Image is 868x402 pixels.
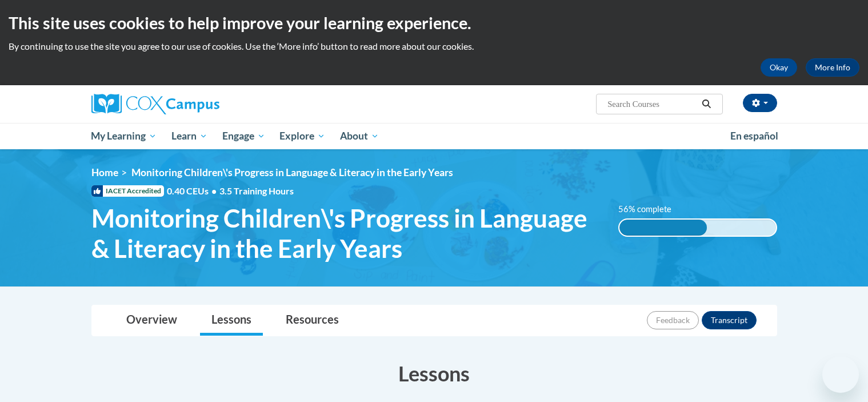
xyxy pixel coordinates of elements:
[647,311,699,329] button: Feedback
[91,166,118,178] a: Home
[619,220,707,236] div: 56% complete
[822,356,859,393] iframe: Button to launch messaging window
[702,311,757,329] button: Transcript
[74,123,794,149] div: Main menu
[200,305,263,336] a: Lessons
[279,129,325,143] span: Explore
[743,94,777,112] button: Account Settings
[171,129,207,143] span: Learn
[333,123,386,149] a: About
[618,203,684,216] label: 56% complete
[164,123,215,149] a: Learn
[115,305,189,336] a: Overview
[222,129,265,143] span: Engage
[9,11,859,34] h2: This site uses cookies to help improve your learning experience.
[274,305,350,336] a: Resources
[131,166,453,178] span: Monitoring Children\'s Progress in Language & Literacy in the Early Years
[91,94,219,114] img: Cox Campus
[606,97,698,111] input: Search Courses
[84,123,165,149] a: My Learning
[215,123,273,149] a: Engage
[806,58,859,77] a: More Info
[91,94,309,114] a: Cox Campus
[761,58,797,77] button: Okay
[91,359,777,388] h3: Lessons
[730,130,778,142] span: En español
[167,185,219,197] span: 0.40 CEUs
[211,185,217,196] span: •
[91,129,157,143] span: My Learning
[219,185,294,196] span: 3.5 Training Hours
[91,203,602,264] span: Monitoring Children\'s Progress in Language & Literacy in the Early Years
[9,40,859,53] p: By continuing to use the site you agree to our use of cookies. Use the ‘More info’ button to read...
[272,123,333,149] a: Explore
[698,97,715,111] button: Search
[91,185,164,197] span: IACET Accredited
[340,129,379,143] span: About
[723,124,786,148] a: En español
